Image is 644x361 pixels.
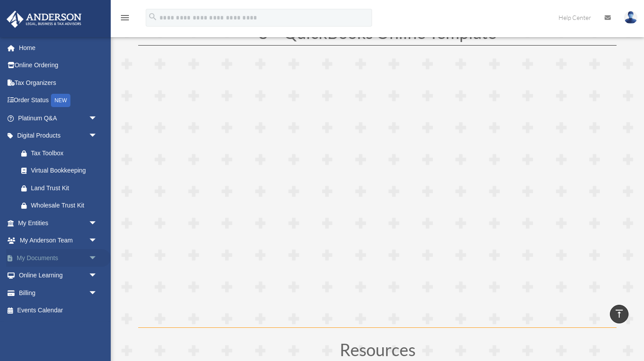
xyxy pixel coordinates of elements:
div: Land Trust Kit [31,183,100,194]
div: Tax Toolbox [31,148,100,159]
i: vertical_align_top [614,308,625,319]
a: My Anderson Teamarrow_drop_down [6,232,111,250]
div: NEW [51,94,70,107]
span: arrow_drop_down [89,249,106,267]
a: Events Calendar [6,302,111,319]
a: Home [6,39,111,57]
span: arrow_drop_down [89,267,106,285]
a: Tax Organizers [6,74,111,92]
a: Order StatusNEW [6,92,111,110]
span: arrow_drop_down [89,284,106,302]
img: User Pic [624,11,637,24]
a: Online Learningarrow_drop_down [6,267,111,284]
a: Tax Toolbox [12,144,111,162]
div: Virtual Bookkeeping [31,165,95,176]
span: arrow_drop_down [89,127,106,145]
a: vertical_align_top [610,305,628,323]
a: Virtual Bookkeeping [12,162,106,180]
iframe: Video 8 - QuickBooks Online Template [138,59,617,328]
a: My Entitiesarrow_drop_down [6,214,111,232]
span: arrow_drop_down [89,214,106,232]
a: Wholesale Trust Kit [12,197,111,215]
span: arrow_drop_down [89,232,106,250]
a: Digital Productsarrow_drop_down [6,127,111,145]
a: Platinum Q&Aarrow_drop_down [6,109,111,127]
a: Land Trust Kit [12,179,111,197]
i: menu [120,12,130,23]
a: Billingarrow_drop_down [6,284,111,302]
img: Anderson Advisors Platinum Portal [4,11,84,28]
a: Online Ordering [6,57,111,74]
div: Wholesale Trust Kit [31,200,100,211]
a: My Documentsarrow_drop_down [6,249,111,267]
i: search [148,12,158,22]
span: arrow_drop_down [89,109,106,127]
a: menu [120,15,130,23]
